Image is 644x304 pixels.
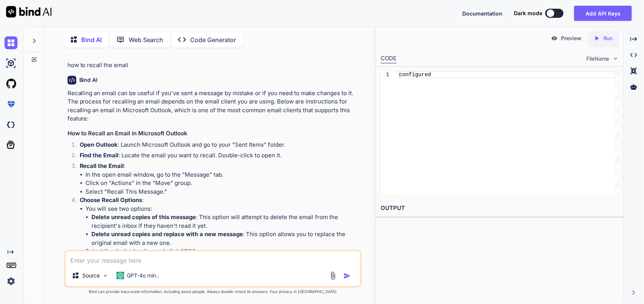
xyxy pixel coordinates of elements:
[80,151,360,160] p: : Locate the email you want to recall. Double-click to open it.
[80,141,360,149] p: : Launch Microsoft Outlook and go to your "Sent Items" folder.
[92,213,360,230] li: : This option will attempt to delete the email from the recipient's inbox if they haven't read it...
[376,199,624,217] h2: OUTPUT
[329,271,337,280] img: attachment
[381,71,389,78] div: 1
[80,196,142,204] strong: Choose Recall Options
[551,35,558,42] img: preview
[117,272,124,279] img: GPT-4o mini
[86,179,360,188] li: Click on "Actions" in the "Move" group.
[603,34,613,42] p: Run
[68,129,360,138] h3: How to Recall an Email in Microsoft Outlook
[65,289,361,295] p: Bind can provide inaccurate information, including about people. Always double-check its answers....
[80,196,360,205] p: :
[79,76,98,84] h6: Bind AI
[5,275,17,288] img: settings
[68,61,360,70] p: how to recall the email
[92,230,243,238] strong: Delete unread copies and replace with a new message
[514,9,542,17] span: Dark mode
[129,35,164,44] p: Web Search
[80,162,360,171] p: :
[86,247,360,256] li: Select the desired option and click "OK."
[80,141,118,148] strong: Open Outlook
[86,188,360,196] li: Select "Recall This Message."
[343,272,351,280] img: icon
[5,57,17,70] img: ai-studio
[80,162,124,169] strong: Recall the Email
[102,273,109,279] img: Pick Models
[561,34,581,42] p: Preview
[82,272,100,279] p: Source
[86,205,360,248] li: You will see two options:
[381,54,397,63] div: CODE
[92,230,360,247] li: : This option allows you to replace the original email with a new one.
[399,72,431,78] span: configured
[68,89,360,123] p: Recalling an email can be useful if you've sent a message by mistake or if you need to make chang...
[127,272,159,279] p: GPT-4o min..
[574,6,632,21] button: Add API Keys
[5,98,17,111] img: premium
[86,171,360,179] li: In the open email window, go to the "Message" tab.
[6,6,52,17] img: Bind AI
[191,35,236,44] p: Code Generator
[462,9,502,17] button: Documentation
[613,55,619,62] img: chevron down
[586,55,609,63] span: FileName
[462,10,502,17] span: Documentation
[92,213,196,221] strong: Delete unread copies of this message
[80,152,119,159] strong: Find the Email
[5,77,17,90] img: githubLight
[5,36,17,49] img: chat
[5,118,17,131] img: darkCloudIdeIcon
[82,35,102,44] p: Bind AI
